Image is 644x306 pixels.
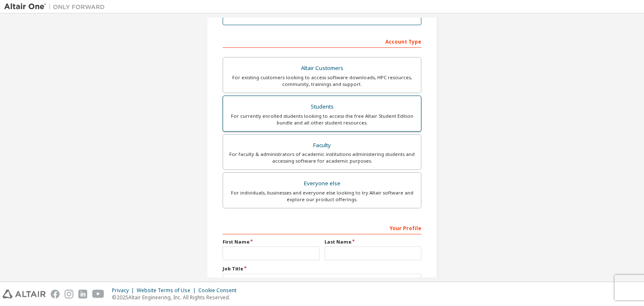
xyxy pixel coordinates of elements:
[137,287,198,294] div: Website Terms of Use
[65,290,73,298] img: instagram.svg
[228,151,416,164] div: For faculty & administrators of academic institutions administering students and accessing softwa...
[228,74,416,88] div: For existing customers looking to access software downloads, HPC resources, community, trainings ...
[112,294,241,301] p: © 2025 Altair Engineering, Inc. All Rights Reserved.
[223,221,421,234] div: Your Profile
[223,34,421,48] div: Account Type
[228,178,416,189] div: Everyone else
[228,189,416,203] div: For individuals, businesses and everyone else looking to try Altair software and explore our prod...
[228,113,416,126] div: For currently enrolled students looking to access the free Altair Student Edition bundle and all ...
[4,3,109,11] img: Altair One
[112,287,137,294] div: Privacy
[78,290,87,298] img: linkedin.svg
[228,140,416,151] div: Faculty
[92,290,104,298] img: youtube.svg
[198,287,241,294] div: Cookie Consent
[3,290,46,298] img: altair_logo.svg
[223,265,421,272] label: Job Title
[228,101,416,113] div: Students
[223,239,319,245] label: First Name
[228,62,416,74] div: Altair Customers
[325,239,421,245] label: Last Name
[51,290,60,298] img: facebook.svg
